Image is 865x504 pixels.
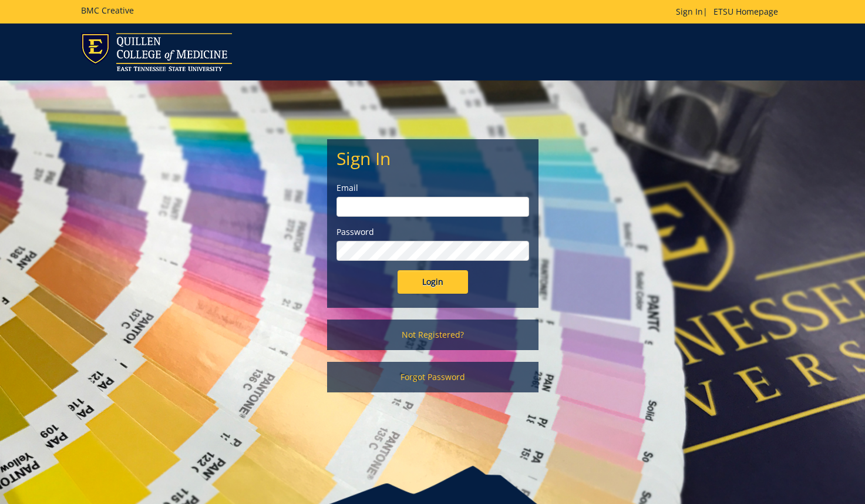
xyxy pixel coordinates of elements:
a: ETSU Homepage [708,6,784,17]
a: Not Registered? [327,320,538,350]
img: ETSU logo [81,33,232,71]
p: | [676,6,784,18]
input: Login [398,270,468,294]
label: Email [336,182,529,194]
h5: BMC Creative [81,6,134,15]
label: Password [336,226,529,238]
a: Sign In [676,6,703,17]
h2: Sign In [336,149,529,168]
a: Forgot Password [327,362,538,392]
